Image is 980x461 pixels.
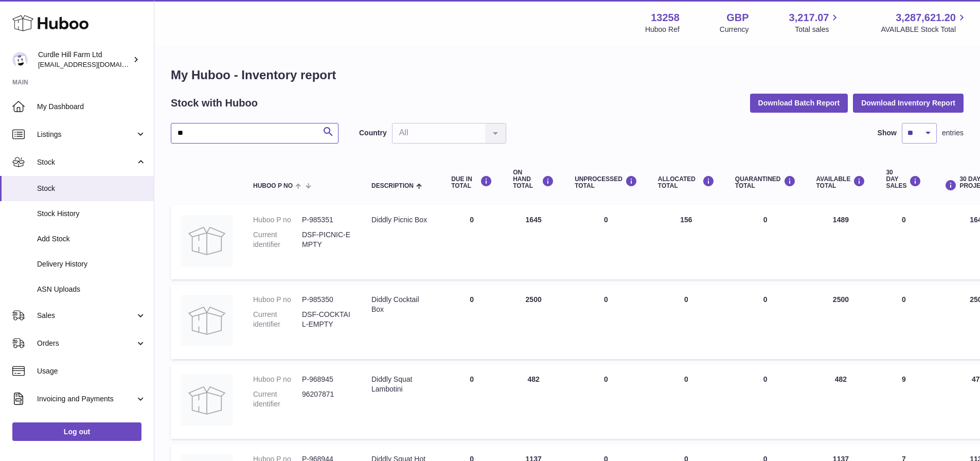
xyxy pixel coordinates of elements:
[253,183,293,189] span: Huboo P no
[503,285,564,359] td: 2500
[38,60,151,68] span: [EMAIL_ADDRESS][DOMAIN_NAME]
[876,205,932,279] td: 0
[645,25,680,34] div: Huboo Ref
[648,364,725,439] td: 0
[876,285,932,359] td: 0
[886,169,921,190] div: 30 DAY SALES
[302,295,351,305] dd: P-985350
[37,209,146,219] span: Stock History
[37,234,146,244] span: Add Stock
[38,50,131,69] div: Curdle Hill Farm Ltd
[37,130,135,139] span: Listings
[853,94,964,112] button: Download Inventory Report
[816,175,866,189] div: AVAILABLE Total
[37,366,146,376] span: Usage
[564,205,648,279] td: 0
[513,169,554,190] div: ON HAND Total
[750,94,848,112] button: Download Batch Report
[12,52,28,67] img: internalAdmin-13258@internal.huboo.com
[12,422,141,441] a: Log out
[302,215,351,225] dd: P-985351
[181,295,233,346] img: product image
[371,375,431,394] div: Diddly Squat Lambotini
[896,11,956,25] span: 3,287,621.20
[451,175,492,189] div: DUE IN TOTAL
[763,295,768,304] span: 0
[503,205,564,279] td: 1645
[37,259,146,269] span: Delivery History
[726,11,749,25] strong: GBP
[806,285,876,359] td: 2500
[503,364,564,439] td: 482
[37,102,146,112] span: My Dashboard
[942,128,964,138] span: entries
[253,375,302,384] dt: Huboo P no
[735,175,796,189] div: QUARANTINED Total
[441,285,503,359] td: 0
[302,230,351,250] dd: DSF-PICNIC-EMPTY
[789,11,829,25] span: 3,217.07
[648,285,725,359] td: 0
[878,128,897,138] label: Show
[371,215,431,225] div: Diddly Picnic Box
[881,11,968,34] a: 3,287,621.20 AVAILABLE Stock Total
[658,175,715,189] div: ALLOCATED Total
[876,364,932,439] td: 9
[181,215,233,267] img: product image
[720,25,749,34] div: Currency
[648,205,725,279] td: 156
[253,389,302,409] dt: Current identifier
[763,375,768,383] span: 0
[564,364,648,439] td: 0
[37,184,146,193] span: Stock
[441,364,503,439] td: 0
[253,215,302,225] dt: Huboo P no
[795,25,841,34] span: Total sales
[575,175,637,189] div: UNPROCESSED Total
[359,128,387,138] label: Country
[302,375,351,384] dd: P-968945
[37,157,135,167] span: Stock
[806,205,876,279] td: 1489
[37,311,135,321] span: Sales
[181,375,233,426] img: product image
[789,11,841,34] a: 3,217.07 Total sales
[806,364,876,439] td: 482
[564,285,648,359] td: 0
[302,389,351,409] dd: 96207871
[763,216,768,224] span: 0
[253,295,302,305] dt: Huboo P no
[171,96,258,110] h2: Stock with Huboo
[302,310,351,329] dd: DSF-COCKTAIL-EMPTY
[371,295,431,314] div: Diddly Cocktail Box
[37,339,135,348] span: Orders
[253,310,302,329] dt: Current identifier
[37,394,135,404] span: Invoicing and Payments
[441,205,503,279] td: 0
[171,67,964,83] h1: My Huboo - Inventory report
[881,25,968,34] span: AVAILABLE Stock Total
[253,230,302,250] dt: Current identifier
[651,11,680,25] strong: 13258
[371,183,414,189] span: Description
[37,285,146,294] span: ASN Uploads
